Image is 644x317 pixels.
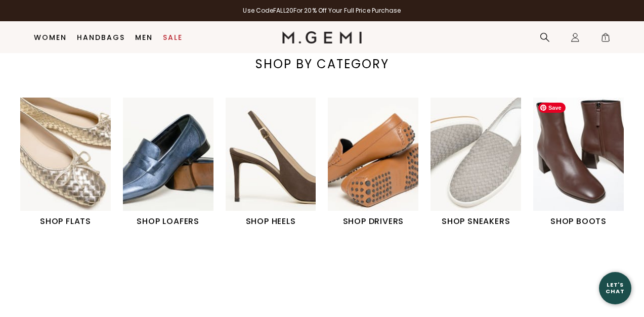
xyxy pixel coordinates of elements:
h1: SHOP HEELS [226,215,316,228]
a: Men [135,33,153,41]
a: SHOP SNEAKERS [431,98,521,228]
span: 1 [600,34,611,44]
div: 6 / 6 [533,98,636,228]
div: Let's Chat [599,282,631,294]
div: 1 / 6 [20,98,123,228]
strong: FALL20 [273,6,293,15]
div: 3 / 6 [226,98,328,228]
a: SHOP HEELS [226,98,316,228]
a: Women [34,33,67,41]
a: SHOP LOAFERS [123,98,213,228]
a: SHOP FLATS [20,98,111,228]
a: SHOP DRIVERS [328,98,418,228]
a: Sale [163,33,183,41]
div: 2 / 6 [123,98,226,228]
h1: SHOP SNEAKERS [431,215,521,228]
a: SHOP BOOTS [533,98,624,228]
div: 4 / 6 [328,98,431,228]
h1: SHOP DRIVERS [328,215,418,228]
img: M.Gemi [282,31,362,43]
span: Save [538,103,566,113]
a: Handbags [77,33,125,41]
div: 5 / 6 [431,98,533,228]
h1: SHOP LOAFERS [123,215,213,228]
h1: SHOP BOOTS [533,215,624,228]
h1: SHOP FLATS [20,215,111,228]
div: SHOP BY CATEGORY [241,56,402,72]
